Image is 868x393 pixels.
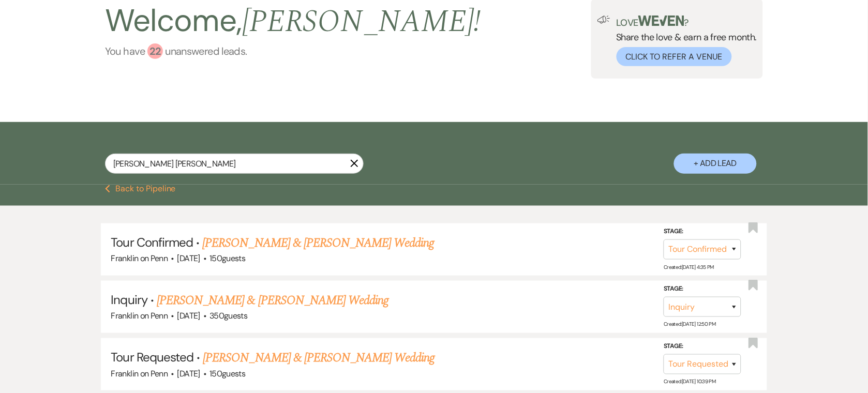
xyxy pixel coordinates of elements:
img: loud-speaker-illustration.svg [597,16,610,24]
p: Love ? [617,16,757,27]
span: 150 guests [209,253,245,264]
span: Franklin on Penn [111,368,168,379]
a: [PERSON_NAME] & [PERSON_NAME] Wedding [203,349,435,367]
span: 350 guests [209,310,247,321]
label: Stage: [664,283,741,295]
label: Stage: [664,341,741,353]
button: Back to Pipeline [105,185,176,193]
span: Franklin on Penn [111,310,168,321]
span: [DATE] [177,310,200,321]
span: Franklin on Penn [111,253,168,264]
span: Tour Confirmed [111,234,193,250]
span: Created: [DATE] 12:50 PM [664,321,715,328]
input: Search by name, event date, email address or phone number [105,154,364,174]
a: You have 22 unanswered leads. [105,43,481,59]
div: Share the love & earn a free month. [610,16,757,66]
label: Stage: [664,226,741,237]
button: + Add Lead [674,154,757,174]
span: Created: [DATE] 10:39 PM [664,379,715,385]
button: Click to Refer a Venue [617,47,732,66]
span: [DATE] [177,253,200,264]
span: Created: [DATE] 4:35 PM [664,264,714,270]
img: weven-logo-green.svg [638,16,684,26]
span: Tour Requested [111,349,194,365]
span: Inquiry [111,292,147,308]
span: 150 guests [209,368,245,379]
span: [DATE] [177,368,200,379]
div: 22 [147,43,163,59]
a: [PERSON_NAME] & [PERSON_NAME] Wedding [202,234,434,252]
a: [PERSON_NAME] & [PERSON_NAME] Wedding [157,291,388,310]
